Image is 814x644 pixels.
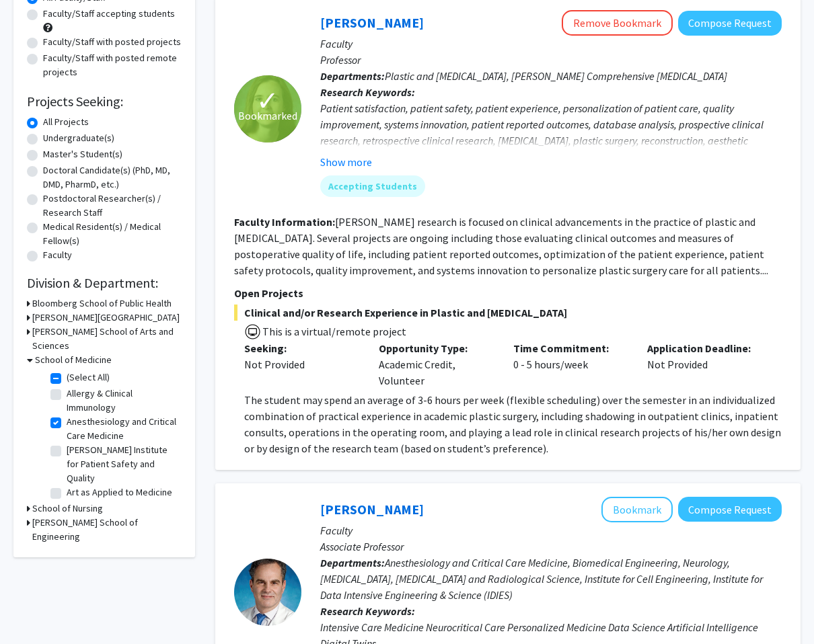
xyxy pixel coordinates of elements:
mat-chip: Accepting Students [320,175,425,197]
p: Faculty [320,522,782,538]
fg-read-more: [PERSON_NAME] research is focused on clinical advancements in the practice of plastic and [MEDICA... [234,215,768,277]
b: Research Keywords: [320,604,415,618]
p: Faculty [320,36,782,52]
b: Departments: [320,69,385,83]
h3: [PERSON_NAME] School of Arts and Sciences [32,325,182,353]
div: Not Provided [244,356,359,372]
b: Departments: [320,556,385,569]
button: Remove Bookmark [562,10,673,36]
a: [PERSON_NAME] [320,14,424,31]
span: Clinical and/or Research Experience in Plastic and [MEDICAL_DATA] [234,305,782,321]
label: Art as Applied to Medicine [67,485,172,499]
label: [PERSON_NAME] Institute for Patient Safety and Quality [67,443,178,485]
span: Bookmarked [238,108,297,124]
b: Faculty Information: [234,215,335,229]
label: Medical Resident(s) / Medical Fellow(s) [43,220,182,248]
button: Compose Request to Robert Stevens [678,497,782,522]
button: Compose Request to Michele Manahan [678,11,782,36]
label: Undergraduate(s) [43,131,114,145]
h3: [PERSON_NAME][GEOGRAPHIC_DATA] [32,311,180,325]
h2: Division & Department: [27,275,182,291]
h2: Projects Seeking: [27,93,182,110]
a: [PERSON_NAME] [320,501,424,518]
h3: School of Medicine [35,353,112,367]
label: Allergy & Clinical Immunology [67,387,178,415]
div: Academic Credit, Volunteer [369,340,503,389]
label: Faculty/Staff with posted projects [43,35,181,49]
span: ✓ [256,94,279,108]
span: Plastic and [MEDICAL_DATA], [PERSON_NAME] Comprehensive [MEDICAL_DATA] [385,69,727,83]
p: Time Commitment: [513,340,628,356]
button: Add Robert Stevens to Bookmarks [601,497,673,522]
iframe: Chat [10,583,57,634]
b: Research Keywords: [320,85,415,99]
label: Faculty/Staff with posted remote projects [43,51,182,79]
span: Anesthesiology and Critical Care Medicine, Biomedical Engineering, Neurology, [MEDICAL_DATA], [ME... [320,556,763,602]
div: 0 - 5 hours/week [503,340,638,389]
span: The student may spend an average of 3-6 hours per week (flexible scheduling) over the semester in... [244,393,781,455]
h3: School of Nursing [32,501,103,516]
button: Show more [320,154,372,170]
label: Faculty/Staff accepting students [43,7,175,21]
h3: Bloomberg School of Public Health [32,296,172,311]
span: This is a virtual/remote project [261,325,406,338]
p: Professor [320,52,782,68]
p: Associate Professor [320,538,782,555]
div: Not Provided [637,340,772,389]
div: Patient satisfaction, patient safety, patient experience, personalization of patient care, qualit... [320,100,782,181]
label: Postdoctoral Researcher(s) / Research Staff [43,192,182,220]
p: Seeking: [244,340,359,356]
label: Doctoral Candidate(s) (PhD, MD, DMD, PharmD, etc.) [43,163,182,192]
label: Faculty [43,248,72,262]
label: All Projects [43,115,89,129]
label: Anesthesiology and Critical Care Medicine [67,415,178,443]
label: (Select All) [67,370,110,385]
label: Master's Student(s) [43,147,122,161]
p: Open Projects [234,285,782,301]
p: Application Deadline: [647,340,762,356]
p: Opportunity Type: [379,340,493,356]
h3: [PERSON_NAME] School of Engineering [32,516,182,544]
